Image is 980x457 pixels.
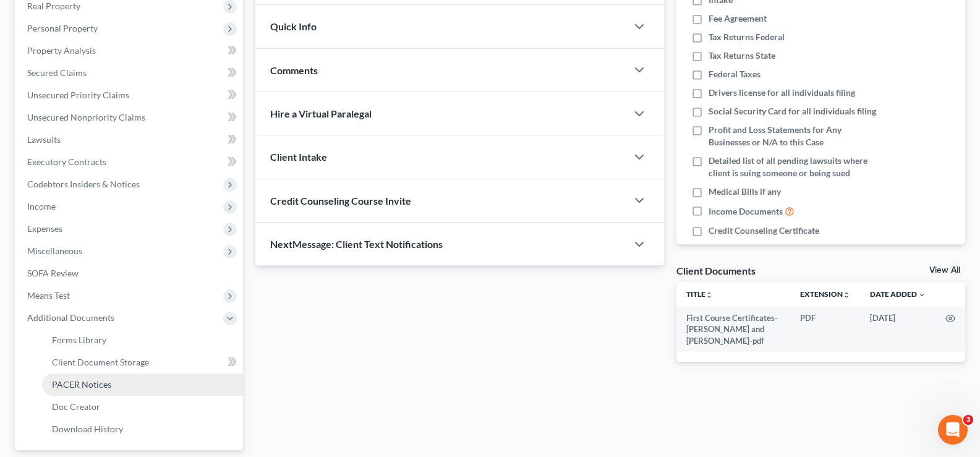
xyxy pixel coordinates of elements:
a: Property Analysis [17,40,243,62]
span: Drivers license for all individuals filing [709,87,855,99]
span: Federal Taxes [709,68,761,80]
a: Doc Creator [42,396,243,418]
div: Client Documents [676,264,756,277]
a: Date Added expand_more [870,289,926,299]
span: Detailed list of all pending lawsuits where client is suing someone or being sued [709,155,882,179]
span: Means Test [27,290,70,301]
a: View All [929,266,960,275]
span: Forms Library [52,335,106,345]
span: Codebtors Insiders & Notices [27,179,140,189]
span: Social Security Card for all individuals filing [709,105,876,117]
span: Lawsuits [27,134,61,145]
span: Unsecured Priority Claims [27,90,129,100]
span: Doc Creator [52,401,100,412]
span: Tax Returns Federal [709,31,785,43]
span: Medical Bills if any [709,186,781,198]
a: Extensionunfold_more [800,289,850,299]
span: Hire a Virtual Paralegal [270,108,372,119]
a: Executory Contracts [17,151,243,173]
span: Executory Contracts [27,156,106,167]
span: Credit Counseling Certificate [709,224,819,237]
span: Property Analysis [27,45,96,56]
span: Income Documents [709,205,783,218]
a: Unsecured Nonpriority Claims [17,106,243,129]
span: Miscellaneous [27,246,82,256]
i: expand_more [918,291,926,299]
span: Comments [270,64,318,76]
td: [DATE] [860,307,935,352]
span: Quick Info [270,20,317,32]
span: Secured Claims [27,67,87,78]
a: SOFA Review [17,262,243,284]
iframe: Intercom live chat [938,415,968,445]
td: PDF [790,307,860,352]
span: Personal Property [27,23,98,33]
span: Fee Agreement [709,12,767,25]
a: Secured Claims [17,62,243,84]
span: Tax Returns State [709,49,775,62]
span: Expenses [27,223,62,234]
a: Client Document Storage [42,351,243,374]
i: unfold_more [705,291,713,299]
a: Titleunfold_more [686,289,713,299]
span: Credit Counseling Course Invite [270,195,411,207]
span: Income [27,201,56,211]
a: Download History [42,418,243,440]
span: Client Document Storage [52,357,149,367]
a: PACER Notices [42,374,243,396]
span: NextMessage: Client Text Notifications [270,238,443,250]
span: Additional Documents [27,312,114,323]
span: PACER Notices [52,379,111,390]
a: Lawsuits [17,129,243,151]
span: Client Intake [270,151,327,163]
i: unfold_more [843,291,850,299]
span: Download History [52,424,123,434]
a: Unsecured Priority Claims [17,84,243,106]
span: Real Property [27,1,80,11]
span: Profit and Loss Statements for Any Businesses or N/A to this Case [709,124,882,148]
span: Unsecured Nonpriority Claims [27,112,145,122]
td: First Course Certificates-[PERSON_NAME] and [PERSON_NAME]-pdf [676,307,790,352]
a: Forms Library [42,329,243,351]
span: 3 [963,415,973,425]
span: SOFA Review [27,268,79,278]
